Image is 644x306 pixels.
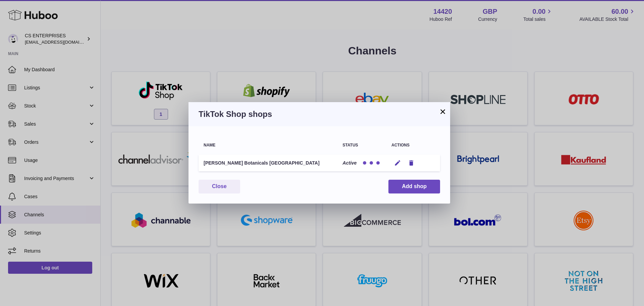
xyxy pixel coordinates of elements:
[199,109,440,120] h3: TikTok Shop shops
[388,180,440,193] button: Add shop
[376,161,380,165] div: Stock Updates
[204,143,332,147] div: Name
[363,161,366,165] div: Order Imports
[342,143,381,147] div: Status
[199,180,240,193] button: Close
[370,161,373,165] div: Tracking Updates
[391,143,435,147] div: Actions
[342,160,357,166] p: Active
[439,107,447,116] button: ×
[199,155,337,172] td: [PERSON_NAME] Botanicals [GEOGRAPHIC_DATA]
